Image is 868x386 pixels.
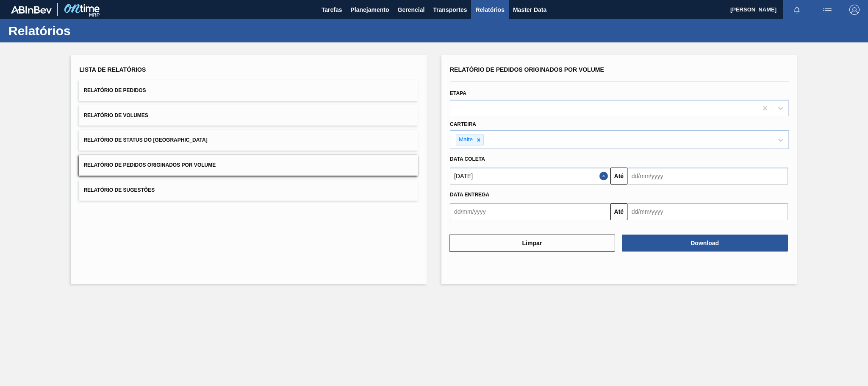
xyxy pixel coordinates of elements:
[83,162,216,168] span: Relatório de Pedidos Originados por Volume
[822,5,832,15] img: userActions
[450,66,604,73] span: Relatório de Pedidos Originados por Volume
[513,5,546,15] span: Master Data
[450,192,489,198] span: Data Entrega
[449,235,615,252] button: Limpar
[83,87,146,93] span: Relatório de Pedidos
[450,90,466,96] label: Etapa
[450,156,485,162] span: Data coleta
[849,5,860,15] img: Logout
[83,137,207,143] span: Relatório de Status do [GEOGRAPHIC_DATA]
[83,112,148,118] span: Relatório de Volumes
[456,134,474,145] div: Malte
[622,235,788,252] button: Download
[79,155,418,176] button: Relatório de Pedidos Originados por Volume
[398,5,425,15] span: Gerencial
[350,5,389,15] span: Planejamento
[79,105,418,126] button: Relatório de Volumes
[783,4,810,16] button: Notificações
[83,187,155,193] span: Relatório de Sugestões
[450,168,610,185] input: dd/mm/yyyy
[475,5,504,15] span: Relatórios
[450,121,476,127] label: Carteira
[599,168,610,185] button: Close
[450,203,610,220] input: dd/mm/yyyy
[79,180,418,201] button: Relatório de Sugestões
[79,66,146,73] span: Lista de Relatórios
[627,168,788,185] input: dd/mm/yyyy
[79,130,418,151] button: Relatório de Status do [GEOGRAPHIC_DATA]
[433,5,467,15] span: Transportes
[322,5,342,15] span: Tarefas
[627,203,788,220] input: dd/mm/yyyy
[8,26,159,36] h1: Relatórios
[610,168,627,185] button: Até
[610,203,627,220] button: Até
[79,80,418,101] button: Relatório de Pedidos
[11,6,52,14] img: TNhmsLtSVTkK8tSr43FrP2fwEKptu5GPRR3wAAAABJRU5ErkJggg==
